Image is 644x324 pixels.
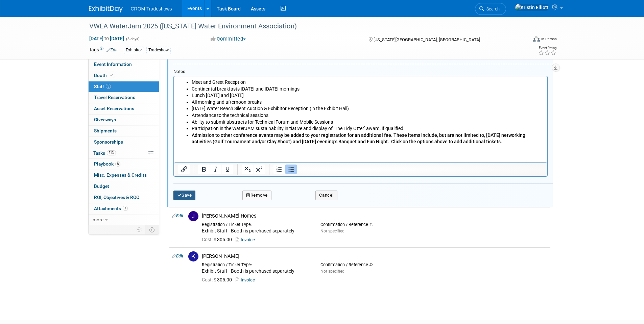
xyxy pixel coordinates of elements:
div: Event Format [487,35,557,45]
a: Booth [89,70,159,81]
a: Event Information [89,59,159,70]
span: Not specified [320,269,344,274]
span: Travel Reservations [94,95,135,100]
span: 8 [115,161,120,167]
button: Bullet list [285,165,297,174]
td: Toggle Event Tabs [145,225,159,234]
span: Not specified [320,229,344,233]
a: Budget [89,181,159,192]
img: Kristin Elliott [515,4,549,11]
i: Booth reservation complete [110,73,113,77]
div: Event Rating [538,46,556,50]
div: Registration / Ticket Type: [202,262,310,268]
span: Misc. Expenses & Credits [94,172,147,178]
span: Booth [94,73,115,78]
a: Tasks21% [89,148,159,159]
div: VWEA WaterJam 2025 ([US_STATE] Water Environment Association) [87,20,517,32]
span: Budget [94,183,109,189]
a: Staff3 [89,81,159,92]
a: Invoice [236,237,258,242]
span: Tasks [93,150,116,156]
a: Edit [106,48,118,52]
button: Subscript [242,165,253,174]
span: Cost: $ [202,237,217,242]
span: Giveaways [94,117,116,122]
a: Edit [172,254,183,258]
button: Remove [242,191,271,200]
span: Cost: $ [202,277,217,282]
button: Italic [210,165,221,174]
span: [US_STATE][GEOGRAPHIC_DATA], [GEOGRAPHIC_DATA] [374,37,480,42]
span: 305.00 [202,277,235,282]
td: Tags [89,46,118,54]
span: [DATE] [DATE] [89,35,124,42]
span: Staff [94,84,111,89]
span: Attachments [94,206,128,211]
img: K.jpg [188,251,198,261]
div: Registration / Ticket Type: [202,222,310,227]
img: ExhibitDay [89,6,123,13]
span: 305.00 [202,237,235,242]
button: Numbered list [273,165,285,174]
a: Shipments [89,126,159,136]
span: Shipments [94,128,117,133]
div: Exhibitor [124,47,144,54]
span: to [103,36,110,41]
a: Search [475,3,506,15]
a: ROI, Objectives & ROO [89,192,159,203]
button: Insert/edit link [178,165,190,174]
a: Invoice [236,277,258,282]
a: Travel Reservations [89,92,159,103]
span: CROM Tradeshows [131,6,172,11]
span: ROI, Objectives & ROO [94,195,139,200]
div: Exhibit Staff - Booth is purchased separately [202,228,310,234]
span: 21% [107,150,116,155]
img: Format-Inperson.png [533,36,540,42]
button: Committed [208,35,248,43]
span: (3 days) [125,37,140,41]
span: 3 [106,84,111,89]
span: more [93,217,103,222]
iframe: Rich Text Area [174,76,547,162]
div: In-Person [541,36,557,42]
a: Asset Reservations [89,103,159,114]
span: 7 [123,206,128,211]
div: Tradeshow [146,47,171,54]
div: Exhibit Staff - Booth is purchased separately [202,268,310,274]
a: Playbook8 [89,159,159,170]
div: Confirmation / Reference #: [320,222,429,227]
td: Personalize Event Tab Strip [134,225,145,234]
div: [PERSON_NAME] [202,253,548,259]
div: [PERSON_NAME] Homes [202,213,548,219]
div: Confirmation / Reference #: [320,262,429,268]
a: Giveaways [89,115,159,125]
a: more [89,215,159,225]
button: Save [173,191,196,200]
a: Misc. Expenses & Credits [89,170,159,181]
button: Bold [198,165,210,174]
span: Event Information [94,61,132,67]
div: Notes [173,69,548,75]
button: Underline [222,165,233,174]
a: Edit [172,214,183,218]
span: Playbook [94,161,120,167]
button: Cancel [315,191,337,200]
span: Sponsorships [94,139,123,145]
a: Sponsorships [89,137,159,148]
button: Superscript [254,165,265,174]
img: J.jpg [188,211,198,221]
a: Attachments7 [89,203,159,214]
span: Asset Reservations [94,106,134,111]
span: Search [484,6,500,11]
